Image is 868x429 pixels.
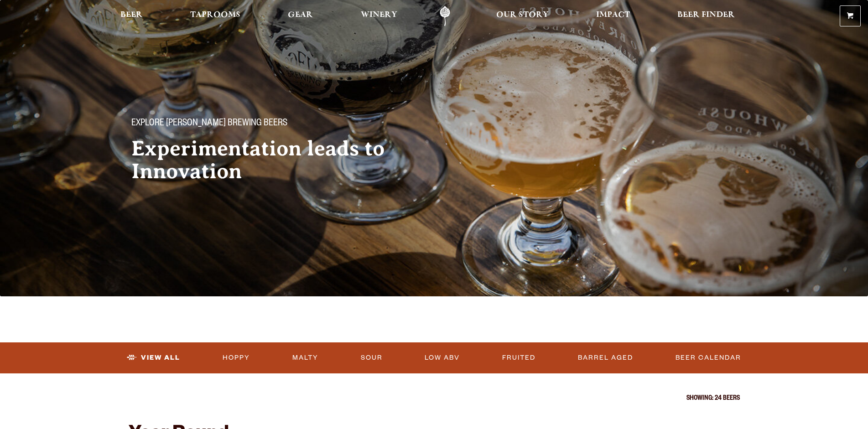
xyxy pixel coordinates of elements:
[596,11,630,19] span: Impact
[490,6,555,26] a: Our Story
[574,347,637,368] a: Barrel Aged
[282,6,319,26] a: Gear
[129,395,740,403] p: Showing: 24 Beers
[496,11,549,19] span: Our Story
[677,11,735,19] span: Beer Finder
[190,11,240,19] span: Taprooms
[672,347,745,368] a: Beer Calendar
[131,137,416,183] h2: Experimentation leads to Innovation
[123,347,184,368] a: View All
[357,347,386,368] a: Sour
[288,11,313,19] span: Gear
[184,6,246,26] a: Taprooms
[219,347,254,368] a: Hoppy
[421,347,463,368] a: Low ABV
[671,6,741,26] a: Beer Finder
[428,6,462,26] a: Odell Home
[131,118,287,130] span: Explore [PERSON_NAME] Brewing Beers
[289,347,322,368] a: Malty
[355,6,403,26] a: Winery
[499,347,539,368] a: Fruited
[590,6,636,26] a: Impact
[361,11,397,19] span: Winery
[120,11,143,19] span: Beer
[114,6,149,26] a: Beer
